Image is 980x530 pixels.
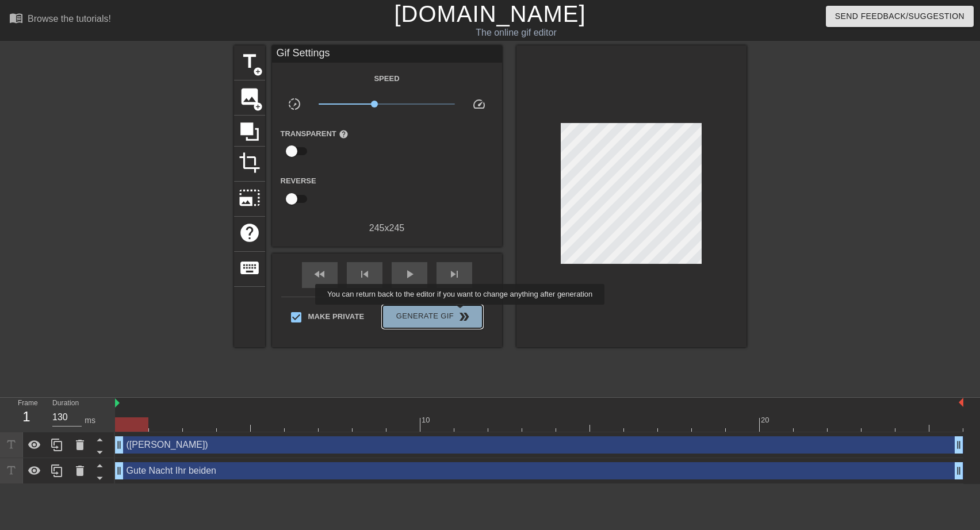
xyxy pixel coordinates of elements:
span: slow_motion_video [288,97,301,111]
span: fast_rewind [313,267,327,281]
span: crop [239,152,261,174]
label: Reverse [281,175,316,187]
span: play_arrow [403,267,416,281]
div: 10 [422,414,432,426]
div: ms [85,414,95,427]
label: Duration [52,400,79,407]
div: Frame [9,398,44,431]
span: speed [472,97,486,111]
span: add_circle [253,67,263,76]
span: Send Feedback/Suggestion [835,9,964,24]
span: skip_previous [358,267,372,281]
span: add_circle [253,102,263,112]
label: Transparent [281,128,349,140]
button: Send Feedback/Suggestion [826,6,974,27]
div: 245 x 245 [272,221,502,235]
a: [DOMAIN_NAME] [394,1,585,26]
span: drag_handle [113,465,125,477]
span: help [239,222,261,244]
span: menu_book [9,11,23,25]
span: photo_size_select_large [239,187,261,209]
span: help [339,129,349,139]
span: title [239,51,261,72]
button: Generate Gif [382,305,482,328]
span: drag_handle [953,439,964,451]
img: bound-end.png [959,398,963,407]
span: Generate Gif [387,310,477,324]
span: double_arrow [457,310,471,324]
span: drag_handle [113,439,125,451]
a: Browse the tutorials! [9,11,111,29]
div: 1 [18,406,35,427]
label: Speed [374,73,399,85]
span: keyboard [239,257,261,279]
div: Browse the tutorials! [28,14,111,24]
span: Make Private [308,311,365,322]
div: 20 [761,414,771,426]
span: image [239,86,261,107]
span: skip_next [447,267,461,281]
span: drag_handle [953,465,964,477]
div: Gif Settings [272,45,502,63]
div: The online gif editor [332,26,700,40]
